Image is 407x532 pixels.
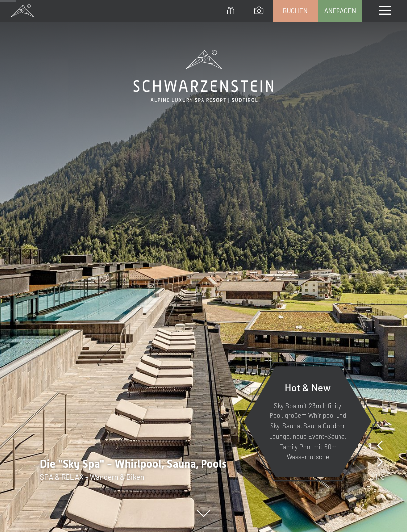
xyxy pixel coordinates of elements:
[268,401,347,463] p: Sky Spa mit 23m Infinity Pool, großem Whirlpool und Sky-Sauna, Sauna Outdoor Lounge, neue Event-S...
[318,0,362,21] a: Anfragen
[283,6,308,15] span: Buchen
[285,381,331,393] span: Hot & New
[273,0,317,21] a: Buchen
[40,458,227,470] span: Die "Sky Spa" - Whirlpool, Sauna, Pools
[324,6,356,15] span: Anfragen
[375,472,378,482] span: 1
[243,366,372,477] a: Hot & New Sky Spa mit 23m Infinity Pool, großem Whirlpool und Sky-Sauna, Sauna Outdoor Lounge, ne...
[378,472,381,482] span: /
[40,473,144,481] span: SPA & RELAX - Wandern & Biken
[381,472,385,482] span: 8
